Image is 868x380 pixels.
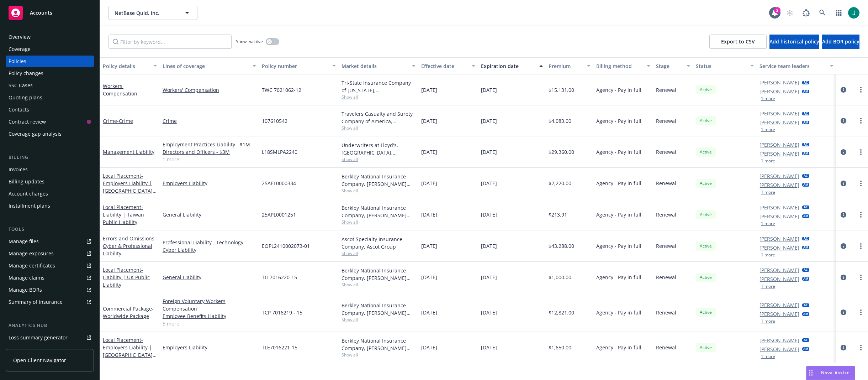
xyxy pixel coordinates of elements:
[757,57,836,74] button: Service team leaders
[262,211,296,218] span: 25APL0001251
[103,266,150,288] span: - Liability | UK Public Liability
[549,211,567,218] span: $213.91
[481,242,497,250] span: [DATE]
[262,344,297,351] span: TLE7016221-15
[13,356,66,364] span: Open Client Navigator
[759,301,799,309] a: [PERSON_NAME]
[699,274,713,281] span: Active
[546,57,593,74] button: Premium
[774,7,780,14] div: 2
[6,104,94,115] a: Contacts
[549,344,571,351] span: $1,650.00
[342,110,416,125] div: Travelers Casualty and Surety Company of America, Travelers Insurance
[699,243,713,249] span: Active
[163,141,256,148] a: Employment Practices Liability - $1M
[839,242,848,250] a: circleInformation
[656,86,676,94] span: Renewal
[9,260,55,271] div: Manage certificates
[342,235,416,250] div: Ascot Specialty Insurance Company, Ascot Group
[596,148,641,156] span: Agency - Pay in full
[481,179,497,187] span: [DATE]
[100,57,160,74] button: Policy details
[769,35,819,49] button: Add historical policy
[262,117,287,125] span: 107610542
[6,154,94,161] div: Billing
[6,31,94,43] a: Overview
[163,246,256,254] a: Cyber Liability
[9,296,63,308] div: Summary of insurance
[115,9,176,17] span: NetBase Quid, Inc.
[103,118,133,124] a: Crime
[163,274,256,281] a: General Liability
[259,57,339,74] button: Policy number
[6,188,94,199] a: Account charges
[857,343,865,352] a: more
[163,117,256,125] a: Crime
[421,274,437,281] span: [DATE]
[163,211,256,218] a: General Liability
[163,297,256,312] a: Foreign Voluntary Workers Compensation
[342,188,416,194] span: Show all
[163,344,256,351] a: Employers Liability
[759,62,826,70] div: Service team leaders
[6,43,94,55] a: Coverage
[761,354,775,359] button: 1 more
[839,179,848,188] a: circleInformation
[6,226,94,233] div: Tools
[342,219,416,225] span: Show all
[783,6,797,20] a: Start snowing
[342,94,416,100] span: Show all
[342,204,416,219] div: Berkley National Insurance Company, [PERSON_NAME] Corporation
[421,148,437,156] span: [DATE]
[596,309,641,316] span: Agency - Pay in full
[593,57,653,74] button: Billing method
[9,284,42,296] div: Manage BORs
[6,56,94,67] a: Policies
[9,92,42,103] div: Quoting plans
[653,57,693,74] button: Stage
[6,248,94,259] a: Manage exposures
[262,62,328,70] div: Policy number
[163,86,256,94] a: Workers' Compensation
[262,242,310,250] span: EOPL2410002073-01
[759,345,799,353] a: [PERSON_NAME]
[656,211,676,218] span: Renewal
[699,309,713,316] span: Active
[759,337,799,344] a: [PERSON_NAME]
[481,117,497,125] span: [DATE]
[481,211,497,218] span: [DATE]
[696,62,746,70] div: Status
[596,344,641,351] span: Agency - Pay in full
[821,370,849,376] span: Nova Assist
[759,181,799,189] a: [PERSON_NAME]
[6,322,94,329] div: Analytics hub
[6,164,94,175] a: Invoices
[656,117,676,125] span: Renewal
[761,159,775,163] button: 1 more
[342,267,416,282] div: Berkley National Insurance Company, [PERSON_NAME] Corporation
[596,86,641,94] span: Agency - Pay in full
[857,85,865,94] a: more
[103,235,156,257] a: Errors and Omissions
[9,31,31,43] div: Overview
[9,116,46,127] div: Contract review
[759,266,799,274] a: [PERSON_NAME]
[656,274,676,281] span: Renewal
[6,116,94,127] a: Contract review
[656,242,676,250] span: Renewal
[6,176,94,187] a: Billing updates
[839,148,848,156] a: circleInformation
[9,176,44,187] div: Billing updates
[761,284,775,288] button: 1 more
[421,86,437,94] span: [DATE]
[549,117,571,125] span: $4,083.00
[103,305,154,319] a: Commercial Package
[163,179,256,187] a: Employers Liability
[759,119,799,126] a: [PERSON_NAME]
[421,62,467,70] div: Effective date
[759,141,799,149] a: [PERSON_NAME]
[596,211,641,218] span: Agency - Pay in full
[342,125,416,131] span: Show all
[693,57,757,74] button: Status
